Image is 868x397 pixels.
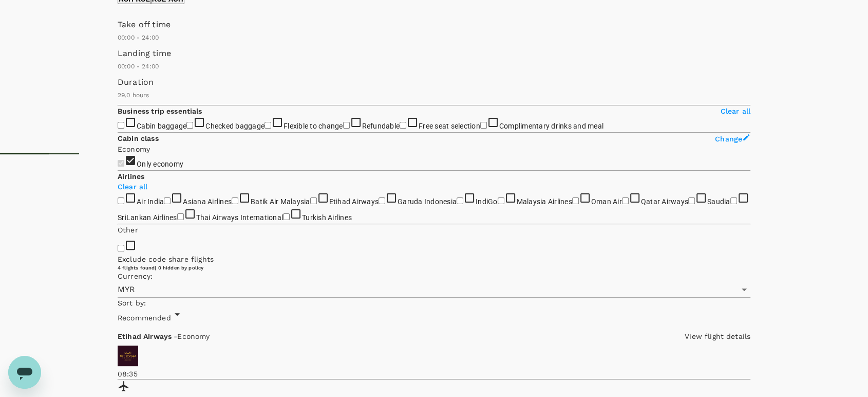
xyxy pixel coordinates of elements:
[499,122,603,130] span: Complimentary drinks and meal
[457,197,463,204] input: IndiGo
[205,122,265,130] span: Checked baggage
[715,135,742,143] span: Change
[118,76,750,88] p: Duration
[118,225,750,235] p: Other
[118,34,159,41] span: 00:00 - 24:00
[137,197,164,206] span: Air India
[283,213,290,220] input: Turkish Airlines
[118,19,750,31] p: Take off time
[186,122,193,129] input: Checked baggage
[118,63,159,70] span: 00:00 - 24:00
[137,122,186,130] span: Cabin baggage
[498,197,504,204] input: Malaysia Airlines
[688,197,695,204] input: Saudia
[183,197,232,206] span: Asiana Airlines
[591,197,622,206] span: Oman Air
[118,254,750,264] p: Exclude code share flights
[118,213,177,222] span: SriLankan Airlines
[721,106,750,116] p: Clear all
[118,314,171,322] span: Recommended
[118,47,750,60] p: Landing time
[343,122,350,129] input: Refundable
[707,197,730,206] span: Saudia
[118,245,124,251] input: Exclude code share flights
[118,197,124,204] input: Air India
[622,197,629,204] input: Qatar Airways
[730,197,737,204] input: SriLankan Airlines
[685,331,750,341] p: View flight details
[480,122,487,129] input: Complimentary drinks and meal
[302,213,352,222] span: Turkish Airlines
[265,122,271,129] input: Flexible to change
[8,356,41,389] iframe: Button to launch messaging window
[118,172,144,181] strong: Airlines
[118,144,750,154] p: Economy
[118,369,750,379] p: 08:35
[118,107,202,115] strong: Business trip essentials
[118,264,750,271] div: 4 flights found | 0 hidden by policy
[174,332,177,340] span: -
[641,197,688,206] span: Qatar Airways
[379,197,385,204] input: Garuda Indonesia
[118,332,174,340] span: Etihad Airways
[164,197,171,204] input: Asiana Airlines
[329,197,379,206] span: Etihad Airways
[572,197,579,204] input: Oman Air
[419,122,480,130] span: Free seat selection
[517,197,572,206] span: Malaysia Airlines
[232,197,238,204] input: Batik Air Malaysia
[177,332,210,340] span: Economy
[737,282,751,297] button: Open
[362,122,400,130] span: Refundable
[118,346,138,366] img: EY
[310,197,317,204] input: Etihad Airways
[118,272,153,280] span: Currency :
[118,134,159,142] strong: Cabin class
[196,213,284,222] span: Thai Airways International
[284,122,343,130] span: Flexible to change
[137,160,183,168] span: Only economy
[476,197,498,206] span: IndiGo
[251,197,310,206] span: Batik Air Malaysia
[118,122,124,129] input: Cabin baggage
[118,160,124,167] input: Only economy
[118,299,146,307] span: Sort by :
[118,92,149,99] span: 29.0 hours
[118,182,750,192] p: Clear all
[398,197,457,206] span: Garuda Indonesia
[177,213,184,220] input: Thai Airways International
[400,122,406,129] input: Free seat selection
